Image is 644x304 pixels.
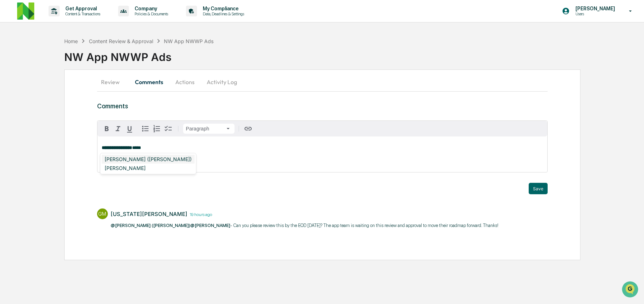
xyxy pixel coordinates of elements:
time: Tuesday, September 30, 2025 at 5:26:17 PM EDT [187,211,212,217]
span: Attestations [59,90,89,97]
div: Content Review & Approval [89,38,153,44]
div: Start new chat [24,55,117,62]
div: GM [97,208,108,219]
a: 🗄️Attestations [49,87,91,100]
span: @[PERSON_NAME] ([PERSON_NAME]) [111,223,190,228]
a: Powered byPylon [50,120,86,126]
p: ​ - Can you please review this by the EOD [DATE]? The app team is waiting on this review and appr... [111,222,498,229]
span: Pylon [71,121,86,126]
div: 🔎 [7,104,13,110]
p: Company [129,6,172,11]
div: NW App NWWP Ads [64,45,644,63]
div: 🖐️ [7,91,13,96]
p: Users [570,11,619,16]
button: Underline [124,123,135,134]
button: Activity Log [201,73,243,91]
button: Comments [129,73,169,91]
button: Block type [183,124,235,134]
p: Content & Transactions [60,11,104,16]
a: 🖐️Preclearance [4,87,49,100]
div: secondary tabs example [97,73,548,91]
iframe: Open customer support [621,280,640,300]
button: Start new chat [121,57,130,65]
h3: Comments [97,102,548,110]
img: 1746055101610-c473b297-6a78-478c-a979-82029cc54cd1 [7,55,20,67]
div: [US_STATE][PERSON_NAME] [111,211,187,217]
button: Actions [169,73,201,91]
img: logo [17,2,34,20]
p: My Compliance [197,6,248,11]
span: @[PERSON_NAME] [190,223,230,228]
button: Attach files [255,127,261,130]
button: Italic [112,123,124,134]
p: How can we help? [7,15,130,26]
a: 🔎Data Lookup [4,101,48,113]
button: Save [529,183,548,194]
span: Data Lookup [14,103,45,110]
span: Preclearance [14,90,46,97]
button: Review [97,73,129,91]
p: Data, Deadlines & Settings [197,11,248,16]
div: NW App NWWP Ads [164,38,213,44]
div: 🗄️ [52,91,57,96]
button: Bold [101,123,112,134]
div: Home [64,38,78,44]
p: Get Approval [60,6,104,11]
div: [PERSON_NAME] [102,164,195,172]
div: [PERSON_NAME] ([PERSON_NAME]) [102,155,195,164]
div: We're available if you need us! [24,62,90,67]
p: [PERSON_NAME] [570,6,619,11]
p: Policies & Documents [129,11,172,16]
